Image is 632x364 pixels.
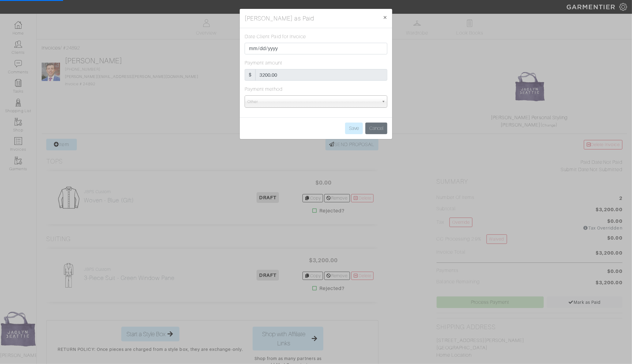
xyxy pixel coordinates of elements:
label: Payment amount [245,59,283,67]
button: Cancel [365,123,387,134]
label: Date Client Paid for Invoice [245,33,306,40]
span: × [383,13,387,21]
span: Other [247,96,379,108]
label: Payment method [245,86,283,93]
button: Close [378,9,392,26]
h5: [PERSON_NAME] as Paid [245,14,314,23]
div: $ [245,69,256,81]
input: Save [345,123,363,134]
